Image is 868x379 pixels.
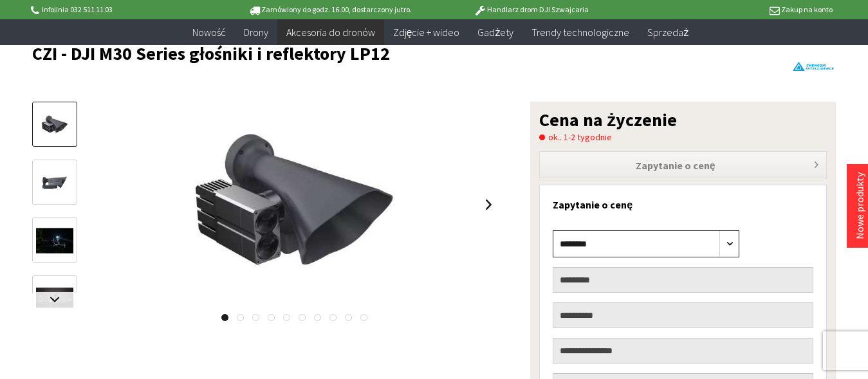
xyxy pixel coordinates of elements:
img: CZI [791,44,836,89]
a: Gadżety [468,19,522,46]
a: Nowość [183,19,235,46]
span: Gadżety [477,26,513,39]
p: Infolinia 032 511 11 03 [29,2,230,17]
span: Sprzedaż [647,26,688,39]
a: Sprzedaż [638,19,697,46]
span: Nowość [192,26,226,39]
span: Akcesoria do dronów [286,26,375,39]
img: Podgląd: CZI - DJI M30 Series Głośnik i reflektor LP12 [36,111,73,138]
p: Handlarz drom DJI Szwajcaria [430,2,631,17]
a: Trendy technologiczne [522,19,638,46]
span: Zdjęcie + wideo [393,26,460,39]
span: Drony [244,26,268,39]
img: CZI - DJI M30 Series głośniki i reflektory LP12 [151,102,437,308]
a: Nowe produkty [853,172,866,239]
span: Cena na życzenie [539,111,677,129]
p: Zamówiony do godz. 16.00, dostarczony jutro. [230,2,430,17]
div: Zapytanie o cenę [539,151,827,178]
span: ok.. 1-2 tygodnie [539,129,612,145]
h1: CZI - DJI M30 Series głośniki i reflektory LP12 [32,44,675,63]
p: Zakup na konto [632,2,833,17]
a: Drony [235,19,277,46]
span: Trendy technologiczne [531,26,629,39]
a: Akcesoria do dronów [277,19,384,46]
div: Zapytanie o cenę [553,185,813,217]
a: Zdjęcie + wideo [384,19,469,46]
